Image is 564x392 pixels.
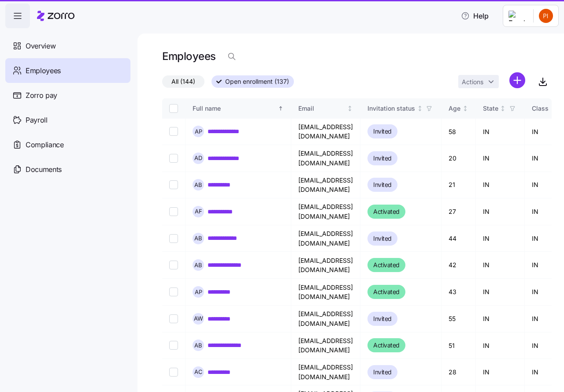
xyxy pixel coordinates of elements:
td: [EMAIL_ADDRESS][DOMAIN_NAME] [291,306,360,332]
span: Zorro pay [26,90,57,101]
td: 42 [442,252,476,279]
th: AgeNot sorted [442,98,476,119]
div: Not sorted [417,105,423,112]
span: Open enrollment (137) [225,76,289,87]
td: IN [476,252,525,279]
td: 58 [442,119,476,145]
td: [EMAIL_ADDRESS][DOMAIN_NAME] [291,119,360,145]
td: [EMAIL_ADDRESS][DOMAIN_NAME] [291,279,360,306]
td: IN [476,279,525,306]
td: IN [476,306,525,332]
span: A B [194,343,202,348]
span: A B [194,262,202,268]
span: Invited [373,367,392,377]
h1: Employees [162,49,216,63]
span: A P [195,129,202,134]
th: Invitation statusNot sorted [360,98,442,119]
td: 20 [442,145,476,172]
th: EmailNot sorted [291,98,360,119]
span: A F [195,209,202,214]
img: Employer logo [508,11,526,21]
span: All (144) [171,76,195,87]
span: Activated [373,287,400,297]
td: 27 [442,198,476,225]
div: Not sorted [347,105,353,112]
input: Select record 2 [169,154,178,163]
div: State [483,104,498,113]
td: [EMAIL_ADDRESS][DOMAIN_NAME] [291,145,360,172]
input: Select record 9 [169,341,178,350]
th: StateNot sorted [476,98,525,119]
button: Help [454,7,496,25]
td: IN [476,198,525,225]
td: [EMAIL_ADDRESS][DOMAIN_NAME] [291,359,360,385]
span: A B [194,235,202,241]
span: A B [194,182,202,188]
a: Zorro pay [5,83,130,108]
span: Invited [373,153,392,164]
a: Payroll [5,108,130,132]
span: A P [195,289,202,295]
td: [EMAIL_ADDRESS][DOMAIN_NAME] [291,332,360,359]
div: Email [298,104,345,113]
span: A D [194,155,202,161]
td: 28 [442,359,476,385]
a: Documents [5,157,130,182]
input: Select record 8 [169,314,178,323]
span: Activated [373,340,400,351]
div: Invitation status [367,104,415,113]
span: Compliance [26,139,64,150]
span: Activated [373,206,400,217]
span: Overview [26,41,56,52]
td: [EMAIL_ADDRESS][DOMAIN_NAME] [291,252,360,279]
span: Actions [462,79,483,85]
input: Select record 4 [169,207,178,216]
a: Employees [5,58,130,83]
td: 43 [442,279,476,306]
a: Compliance [5,132,130,157]
td: 44 [442,225,476,252]
span: Payroll [26,115,48,126]
div: Class [532,104,549,113]
td: [EMAIL_ADDRESS][DOMAIN_NAME] [291,225,360,252]
input: Select record 6 [169,261,178,269]
a: Overview [5,34,130,58]
img: 24d6825ccf4887a4818050cadfd93e6d [539,9,553,23]
td: IN [476,145,525,172]
span: Invited [373,233,392,244]
span: Employees [26,65,61,76]
span: Invited [373,179,392,190]
input: Select record 3 [169,180,178,189]
td: 21 [442,172,476,198]
td: IN [476,332,525,359]
span: Invited [373,126,392,137]
div: Not sorted [462,105,468,112]
td: IN [476,225,525,252]
td: [EMAIL_ADDRESS][DOMAIN_NAME] [291,198,360,225]
input: Select record 7 [169,287,178,296]
input: Select all records [169,104,178,113]
td: 51 [442,332,476,359]
span: Documents [26,164,62,175]
td: IN [476,172,525,198]
input: Select record 10 [169,368,178,377]
input: Select record 5 [169,234,178,243]
div: Sorted ascending [278,105,284,112]
div: Age [449,104,460,113]
td: 55 [442,306,476,332]
div: Full name [193,104,276,113]
th: Full nameSorted ascending [186,98,291,119]
div: Not sorted [550,105,556,112]
td: IN [476,119,525,145]
td: [EMAIL_ADDRESS][DOMAIN_NAME] [291,172,360,198]
div: Not sorted [500,105,506,112]
span: A C [194,369,203,375]
span: Help [461,11,489,21]
svg: add icon [509,72,525,88]
span: Invited [373,314,392,324]
span: A W [194,316,203,321]
input: Select record 1 [169,127,178,136]
span: Activated [373,260,400,270]
button: Actions [458,75,499,88]
td: IN [476,359,525,385]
